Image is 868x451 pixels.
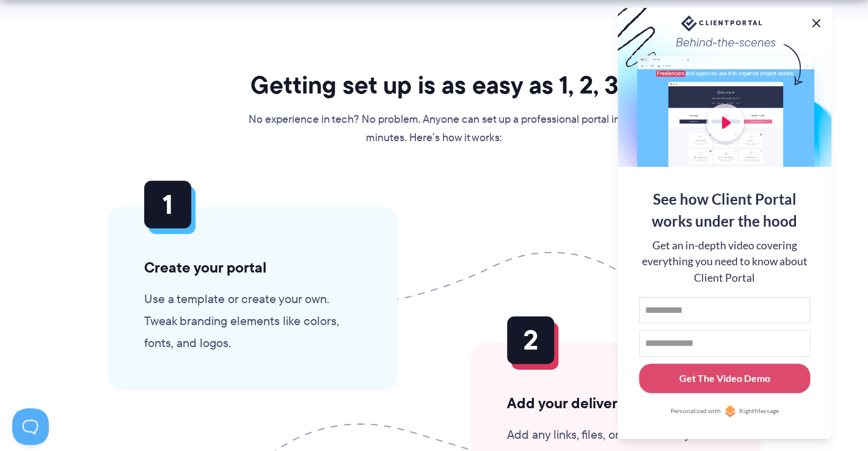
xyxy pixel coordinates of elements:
[247,70,621,100] h2: Getting set up is as easy as 1, 2, 3
[144,288,362,354] p: Use a template or create your own. Tweak branding elements like colors, fonts, and logos.
[247,111,621,147] p: No experience in tech? No problem. Anyone can set up a professional portal in minutes. Here’s how...
[639,364,810,394] button: Get The Video Demo
[670,406,720,416] span: Personalized with
[679,371,770,386] div: Get The Video Demo
[639,188,810,232] div: See how Client Portal works under the hood
[639,405,810,417] a: Personalized withRightMessage
[144,258,362,277] h3: Create your portal
[724,405,736,417] img: Personalized with RightMessage
[507,394,724,413] h3: Add your deliverables
[739,406,779,416] span: RightMessage
[12,408,49,445] iframe: Toggle Customer Support
[639,238,810,286] div: Get an in-depth video covering everything you need to know about Client Portal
